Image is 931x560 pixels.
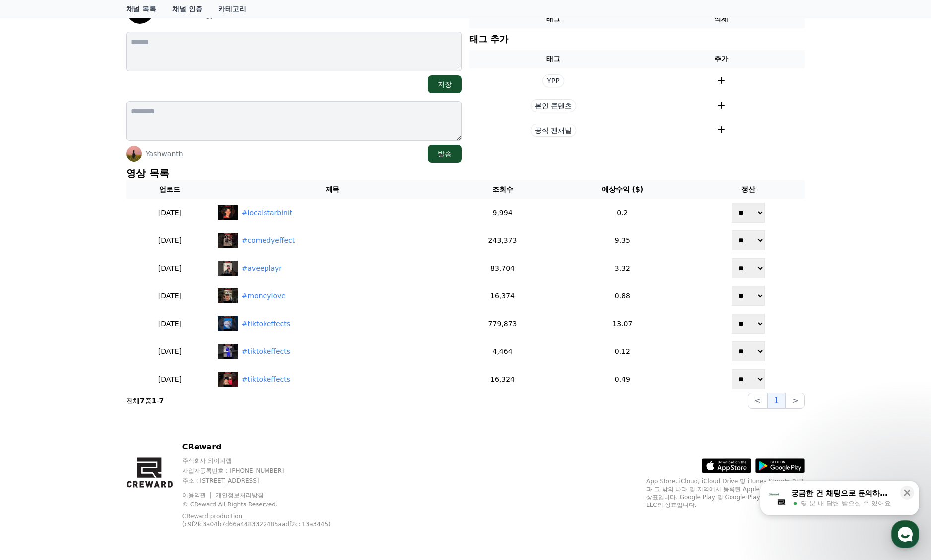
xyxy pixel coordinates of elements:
button: 발송 [428,145,462,163]
a: #aveeplayr #aveeplayr [218,261,448,276]
span: 공식 팬채널 [531,124,576,137]
a: #tiktokeffects #tiktokeffects [218,344,448,359]
div: #localstarbinit [242,208,293,218]
p: 주식회사 와이피랩 [182,457,356,465]
a: #localstarbinit #localstarbinit [218,205,448,220]
img: #aveeplayr [218,261,238,276]
img: #moneylove [218,288,238,303]
p: 사업자등록번호 : [PHONE_NUMBER] [182,467,356,475]
div: #comedyeffect [242,235,295,246]
img: Yashwanth [126,146,142,162]
p: App Store, iCloud, iCloud Drive 및 iTunes Store는 미국과 그 밖의 나라 및 지역에서 등록된 Apple Inc.의 서비스 상표입니다. Goo... [646,477,805,509]
td: 243,373 [451,226,553,254]
th: 제목 [214,180,452,199]
td: 0.88 [554,282,691,310]
td: 0.2 [554,199,691,226]
td: 3.32 [554,254,691,282]
a: 홈 [3,314,66,339]
p: 전체 중 - [126,396,164,406]
th: 추가 [637,50,805,68]
img: #localstarbinit [218,205,238,220]
td: [DATE] [126,282,214,310]
td: 13.07 [554,310,691,337]
td: [DATE] [126,254,214,282]
p: 영상 목록 [126,167,805,180]
td: [DATE] [126,337,214,365]
img: #tiktokeffects [218,372,238,387]
td: 779,873 [451,310,553,337]
strong: 1 [152,397,157,405]
th: 정산 [691,180,805,199]
strong: 7 [140,397,145,405]
span: 본인 콘텐츠 [531,99,576,112]
strong: 7 [159,397,164,405]
p: CReward production (c9f2fc3a04b7d66a4483322485aadf2cc13a3445) [182,512,341,528]
button: > [786,393,805,409]
th: 조회수 [451,180,553,199]
button: < [748,393,767,409]
a: 이용약관 [182,492,213,499]
td: 9.35 [554,226,691,254]
span: 홈 [31,329,37,337]
td: 83,704 [451,254,553,282]
th: 태그 [469,50,637,68]
th: 삭제 [637,10,805,28]
a: 개인정보처리방침 [216,492,264,499]
td: [DATE] [126,226,214,254]
th: 예상수익 ($) [554,180,691,199]
td: 9,994 [451,199,553,226]
span: YPP [542,74,564,87]
div: #tiktokeffects [242,374,290,385]
span: 대화 [91,330,103,337]
td: 4,464 [451,337,553,365]
img: #tiktokeffects [218,344,238,359]
a: #tiktokeffects #tiktokeffects [218,316,448,331]
a: #comedyeffect #comedyeffect [218,233,448,248]
p: © CReward All Rights Reserved. [182,501,356,508]
button: 1 [767,393,785,409]
a: #tiktokeffects #tiktokeffects [218,372,448,387]
a: 설정 [128,314,191,339]
p: CReward [182,441,356,453]
div: #tiktokeffects [242,319,290,329]
span: 설정 [153,329,165,337]
td: 16,374 [451,282,553,310]
td: 0.12 [554,337,691,365]
td: [DATE] [126,310,214,337]
a: #moneylove #moneylove [218,288,448,303]
td: [DATE] [126,199,214,226]
div: #tiktokeffects [242,346,290,357]
button: 저장 [428,75,462,93]
div: #moneylove [242,291,286,301]
th: 태그 [469,10,637,28]
td: 0.49 [554,365,691,393]
div: #aveeplayr [242,263,282,274]
img: #tiktokeffects [218,316,238,331]
p: 태그 추가 [469,32,508,46]
td: 16,324 [451,365,553,393]
p: 주소 : [STREET_ADDRESS] [182,477,356,485]
p: Yashwanth [146,149,183,159]
img: #comedyeffect [218,233,238,248]
th: 업로드 [126,180,214,199]
a: 대화 [66,314,128,339]
td: [DATE] [126,365,214,393]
